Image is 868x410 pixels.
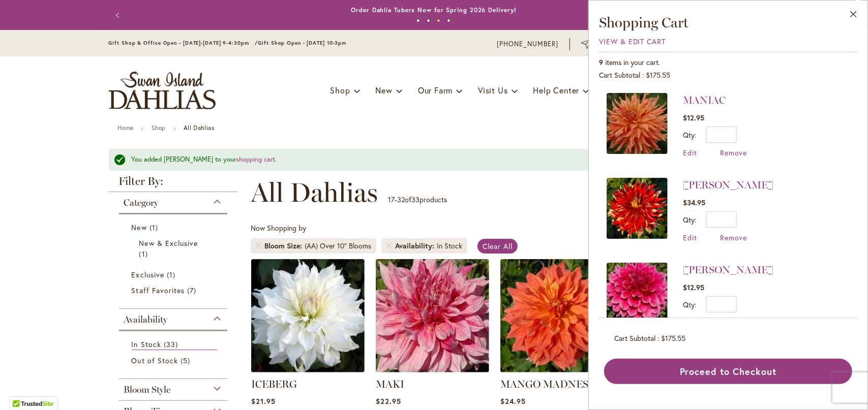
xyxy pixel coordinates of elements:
[720,148,747,157] a: Remove
[661,333,685,343] span: $175.55
[251,396,276,406] span: $21.95
[599,37,666,46] a: View & Edit Cart
[607,178,668,239] img: NICK SR.
[477,239,518,254] a: Clear All
[181,355,193,366] span: 5
[258,40,346,46] span: Gift Shop Open - [DATE] 10-3pm
[683,233,697,242] a: Edit
[264,241,305,251] span: Bloom Size
[607,178,668,242] a: NICK SR.
[132,355,218,366] a: Out of Stock 5
[132,155,729,165] div: You added [PERSON_NAME] to your .
[500,365,614,374] a: Mango Madness
[330,85,350,96] span: Shop
[132,286,185,295] span: Staff Favorites
[581,39,627,49] a: Subscribe
[607,263,668,327] a: EMORY PAUL
[683,282,704,292] span: $12.95
[132,356,178,365] span: Out of Stock
[109,72,216,109] a: store logo
[416,19,420,22] button: 1 of 4
[351,6,517,14] a: Order Dahlia Tubers Now for Spring 2026 Delivery!
[256,243,262,249] a: Remove Bloom Size (AA) Over 10" Blooms
[251,365,365,374] a: ICEBERG
[251,378,297,390] a: ICEBERG
[109,176,238,192] strong: Filter By:
[437,19,440,22] button: 3 of 4
[478,85,507,96] span: Visit Us
[375,85,392,96] span: New
[683,94,726,106] a: MANIAC
[184,124,215,132] strong: All Dahlias
[497,39,559,49] a: [PHONE_NUMBER]
[187,285,199,296] span: 7
[388,195,395,204] span: 17
[139,238,198,248] span: New & Exclusive
[305,241,371,251] div: (AA) Over 10" Blooms
[599,14,689,31] span: Shopping Cart
[500,259,614,372] img: Mango Madness
[607,93,668,154] img: MANIAC
[395,241,437,251] span: Availability
[646,70,670,80] span: $175.55
[411,195,420,204] span: 33
[109,5,129,25] button: Previous
[500,378,594,390] a: MANGO MADNESS
[118,124,134,132] a: Home
[418,85,453,96] span: Our Farm
[386,243,393,249] a: Remove Availability In Stock
[533,85,580,96] span: Help Center
[427,19,430,22] button: 2 of 4
[124,197,159,208] span: Category
[614,333,655,343] span: Cart Subtotal
[376,378,404,390] a: MAKI
[8,374,36,402] iframe: Launch Accessibility Center
[599,57,603,67] span: 9
[437,241,462,251] div: In Stock
[500,396,526,406] span: $24.95
[376,365,489,374] a: MAKI
[683,130,696,140] label: Qty
[251,259,365,372] img: ICEBERG
[607,93,668,157] a: MANIAC
[388,192,447,208] p: - of products
[139,238,210,259] a: New &amp; Exclusive
[132,223,147,232] span: New
[167,269,178,280] span: 1
[124,314,168,325] span: Availability
[376,396,401,406] span: $22.95
[376,259,489,372] img: MAKI
[683,148,697,157] a: Edit
[683,215,696,225] label: Qty
[720,233,747,242] a: Remove
[109,40,258,46] span: Gift Shop & Office Open - [DATE]-[DATE] 9-4:30pm /
[683,300,696,309] label: Qty
[139,248,151,259] span: 1
[683,113,704,122] span: $12.95
[447,19,451,22] button: 4 of 4
[604,359,852,384] button: Proceed to Checkout
[599,70,640,80] span: Cart Subtotal
[164,339,181,350] span: 33
[132,285,218,296] a: Staff Favorites
[132,339,218,350] a: In Stock 33
[132,269,218,280] a: Exclusive
[149,222,161,233] span: 1
[132,222,218,233] a: New
[251,223,306,233] span: Now Shopping by
[251,177,378,208] span: All Dahlias
[605,57,660,67] span: items in your cart.
[152,124,166,132] a: Shop
[683,179,773,191] a: [PERSON_NAME]
[683,264,773,276] a: [PERSON_NAME]
[483,241,513,251] span: Clear All
[124,384,171,395] span: Bloom Style
[607,263,668,324] img: EMORY PAUL
[132,339,161,349] span: In Stock
[683,198,705,207] span: $34.95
